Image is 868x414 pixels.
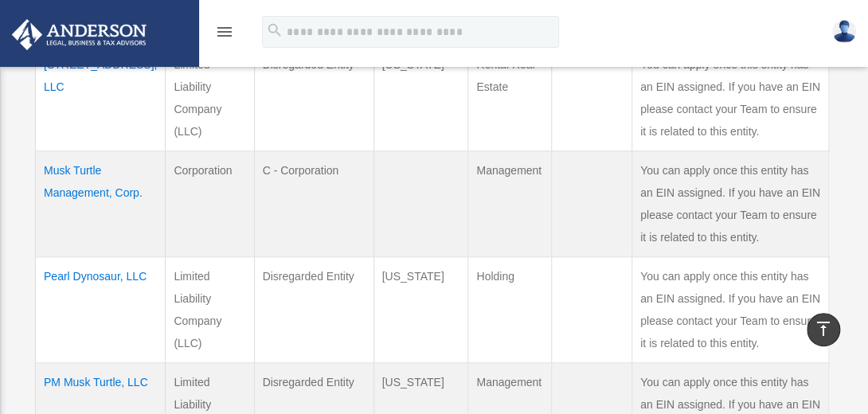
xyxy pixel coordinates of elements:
img: Anderson Advisors Platinum Portal [7,19,151,50]
td: Pearl Dynosaur, LLC [36,256,166,362]
td: You can apply once this entity has an EIN assigned. If you have an EIN please contact your Team t... [631,256,828,362]
td: Limited Liability Company (LLC) [166,45,254,150]
td: C - Corporation [254,150,373,256]
td: You can apply once this entity has an EIN assigned. If you have an EIN please contact your Team t... [631,45,828,150]
td: Rental Real Estate [468,45,551,150]
td: Management [468,150,551,256]
td: Limited Liability Company (LLC) [166,256,254,362]
td: Holding [468,256,551,362]
i: vertical_align_top [814,319,833,338]
a: vertical_align_top [807,313,840,346]
td: Disregarded Entity [254,45,373,150]
td: Corporation [166,150,254,256]
td: [STREET_ADDRESS], LLC [36,45,166,150]
td: Musk Turtle Management, Corp. [36,150,166,256]
img: User Pic [832,20,856,43]
td: [US_STATE] [373,256,468,362]
td: You can apply once this entity has an EIN assigned. If you have an EIN please contact your Team t... [631,150,828,256]
i: search [266,21,283,39]
td: [US_STATE] [373,45,468,150]
td: Disregarded Entity [254,256,373,362]
a: menu [215,28,234,41]
i: menu [215,22,234,41]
